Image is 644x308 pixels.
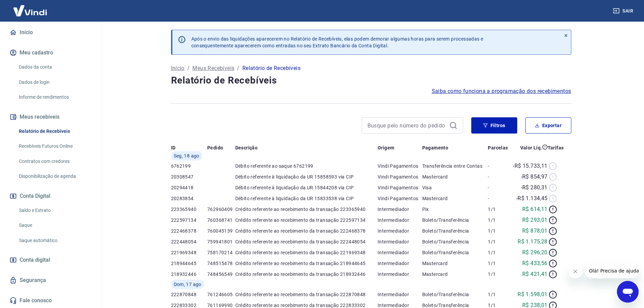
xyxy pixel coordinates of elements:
[235,206,378,213] p: Crédito referente ao recebimento da transação 223365940
[378,217,422,223] p: Intermediador
[521,173,548,181] p: -R$ 854,97
[522,270,548,278] p: R$ 421,41
[16,169,93,183] a: Disponibilização de agenda
[171,173,207,180] p: 20308547
[171,206,207,213] p: 223365940
[171,184,207,191] p: 20294418
[488,228,510,234] p: 1/1
[171,291,207,298] p: 222870848
[235,163,378,169] p: Débito referente ao saque 6762199
[207,249,235,256] p: 758170214
[187,64,190,72] p: /
[378,195,422,202] p: Vindi Pagamentos
[16,75,93,89] a: Dados de login
[378,173,422,180] p: Vindi Pagamentos
[422,249,488,256] p: Boleto/Transferência
[16,60,93,74] a: Dados da conta
[16,204,93,217] a: Saldo e Extrato
[235,249,378,256] p: Crédito referente ao recebimento da transação 221969348
[171,144,176,151] p: ID
[4,5,57,10] span: Olá! Precisa de ajuda?
[207,228,235,234] p: 760045139
[422,217,488,223] p: Boleto/Transferência
[235,228,378,234] p: Crédito referente ao recebimento da transação 222468378
[235,184,378,191] p: Débito referente à liquidação da UR 15844208 via CIP
[548,144,564,151] p: Tarifas
[171,64,185,72] a: Início
[378,271,422,278] p: Intermediador
[488,291,510,298] p: 1/1
[422,195,488,202] p: Mastercard
[171,249,207,256] p: 221969348
[378,184,422,191] p: Vindi Pagamentos
[207,238,235,245] p: 759941801
[488,238,510,245] p: 1/1
[8,110,93,124] button: Meus recebíveis
[521,184,548,192] p: -R$ 280,31
[488,206,510,213] p: 1/1
[378,206,422,213] p: Intermediador
[235,173,378,180] p: Débito referente à liquidação da UR 15858593 via CIP
[8,293,93,308] a: Fale conosco
[378,163,422,169] p: Vindi Pagamentos
[16,90,93,104] a: Informe de rendimentos
[569,265,582,278] iframe: Fechar mensagem
[422,291,488,298] p: Boleto/Transferência
[235,195,378,202] p: Débito referente à liquidação da UR 15833538 via CIP
[207,144,223,151] p: Pedido
[16,124,93,138] a: Relatório de Recebíveis
[422,228,488,234] p: Boleto/Transferência
[585,263,639,278] iframe: Mensagem da empresa
[171,163,207,169] p: 6762199
[207,260,235,267] p: 748515478
[422,184,488,191] p: Visa
[16,234,93,247] a: Saque automático
[192,64,234,72] p: Meus Recebíveis
[422,163,488,169] p: Transferência entre Contas
[378,260,422,267] p: Intermediador
[171,271,207,278] p: 218932446
[522,205,548,213] p: R$ 614,11
[378,291,422,298] p: Intermediador
[522,248,548,257] p: R$ 296,20
[8,25,93,40] a: Início
[8,273,93,288] a: Segurança
[378,238,422,245] p: Intermediador
[235,291,378,298] p: Crédito referente ao recebimento da transação 222870848
[367,120,447,131] input: Busque pelo número do pedido
[174,152,199,159] span: Seg, 18 ago
[8,253,93,267] a: Conta digital
[171,217,207,223] p: 222597134
[516,194,548,203] p: -R$ 1.134,45
[617,281,639,303] iframe: Botão para abrir a janela de mensagens
[422,271,488,278] p: Mastercard
[513,162,547,170] p: -R$ 15.733,11
[488,271,510,278] p: 1/1
[207,206,235,213] p: 762960409
[488,195,510,202] p: -
[207,217,235,223] p: 760368741
[235,217,378,223] p: Crédito referente ao recebimento da transação 222597134
[518,238,547,246] p: R$ 1.175,28
[207,291,235,298] p: 761246605
[422,173,488,180] p: Mastercard
[525,117,571,134] button: Exportar
[171,238,207,245] p: 222448054
[20,255,50,265] span: Conta digital
[422,238,488,245] p: Boleto/Transferência
[235,238,378,245] p: Crédito referente ao recebimento da transação 222448054
[522,216,548,224] p: R$ 293,01
[522,227,548,235] p: R$ 878,01
[235,271,378,278] p: Crédito referente ao recebimento da transação 218932446
[174,281,201,288] span: Dom, 17 ago
[235,144,258,151] p: Descrição
[488,163,510,169] p: -
[171,74,571,87] h4: Relatório de Recebíveis
[488,144,508,151] p: Parcelas
[191,35,483,49] p: Após o envio das liquidações aparecerem no Relatório de Recebíveis, elas podem demorar algumas ho...
[242,64,301,72] p: Relatório de Recebíveis
[422,144,449,151] p: Pagamento
[488,249,510,256] p: 1/1
[488,260,510,267] p: 1/1
[16,139,93,153] a: Recebíveis Futuros Online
